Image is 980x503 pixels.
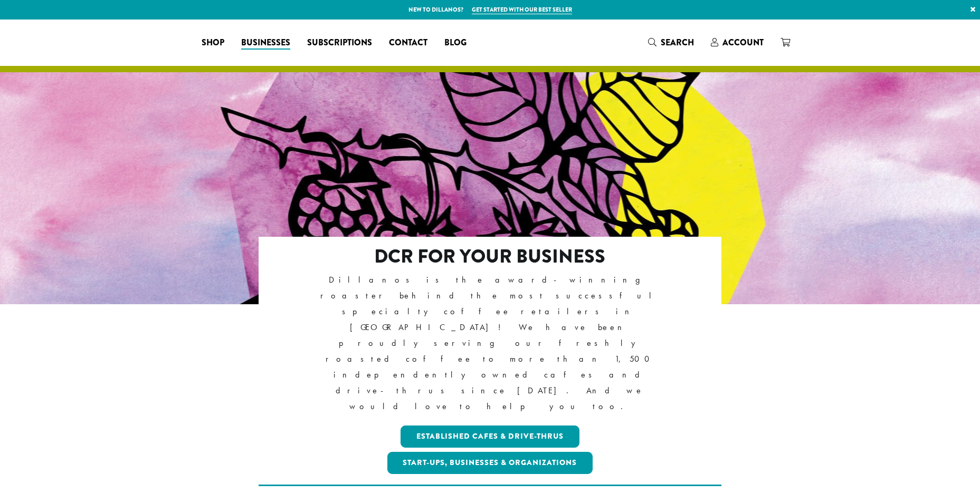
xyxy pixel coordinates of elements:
a: Get started with our best seller [472,5,572,14]
span: Blog [444,36,467,50]
p: Dillanos is the award-winning roaster behind the most successful specialty coffee retailers in [G... [304,272,676,415]
a: Shop [193,34,233,51]
span: Search [661,36,694,49]
span: Businesses [241,36,290,50]
span: Account [722,36,764,49]
a: Start-ups, Businesses & Organizations [387,452,593,474]
a: Established Cafes & Drive-Thrus [401,425,579,448]
span: Shop [202,36,224,50]
span: Subscriptions [307,36,372,50]
h2: DCR FOR YOUR BUSINESS [304,245,676,268]
span: Contact [389,36,427,50]
a: Search [640,34,702,51]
